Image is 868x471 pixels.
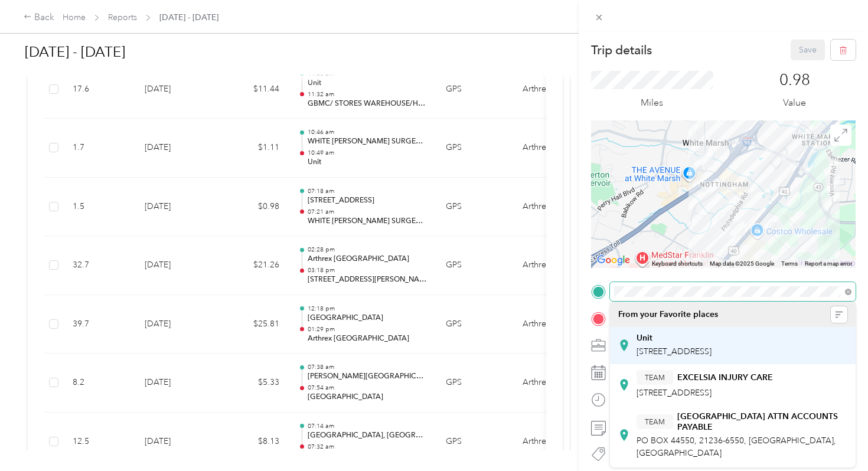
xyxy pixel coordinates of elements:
[645,372,665,383] span: TEAM
[594,253,633,268] a: Open this area in Google Maps (opens a new window)
[591,42,652,58] p: Trip details
[637,414,673,429] button: TEAM
[677,411,848,432] strong: [GEOGRAPHIC_DATA] ATTN ACCOUNTS PAYABLE
[802,405,868,471] iframe: Everlance-gr Chat Button Frame
[677,372,773,383] strong: EXCELSIA INJURY CARE
[641,96,663,110] p: Miles
[637,346,712,356] span: [STREET_ADDRESS]
[637,333,652,344] strong: Unit
[594,253,633,268] img: Google
[637,388,712,398] span: [STREET_ADDRESS]
[779,71,810,90] p: 0.98
[637,436,836,458] span: PO BOX 44550, 21236-6550, [GEOGRAPHIC_DATA], [GEOGRAPHIC_DATA]
[805,260,852,267] a: Report a map error
[710,260,774,267] span: Map data ©2025 Google
[637,370,673,385] button: TEAM
[652,260,703,268] button: Keyboard shortcuts
[645,417,665,427] span: TEAM
[618,309,718,320] span: From your Favorite places
[781,260,798,267] a: Terms (opens in new tab)
[783,96,806,110] p: Value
